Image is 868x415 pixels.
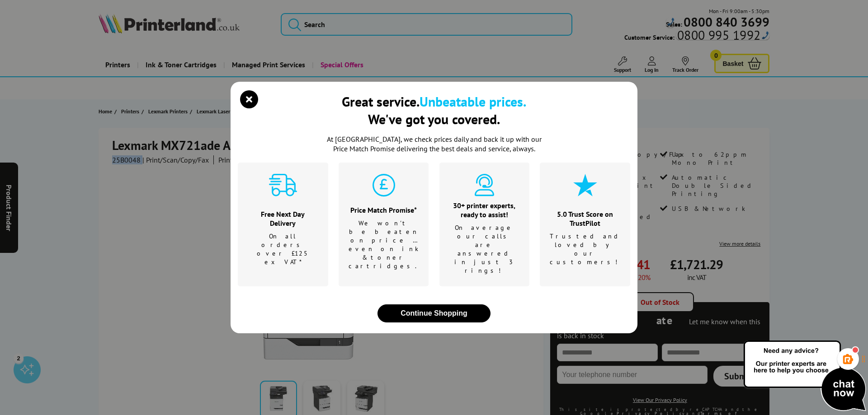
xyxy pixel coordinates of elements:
div: Free Next Day Delivery [249,210,317,228]
p: Trusted and loved by our customers! [550,232,621,266]
p: On all orders over £125 ex VAT* [249,232,317,266]
div: 30+ printer experts, ready to assist! [451,201,519,219]
b: Unbeatable prices. [420,93,526,110]
div: 5.0 Trust Score on TrustPilot [550,210,621,228]
div: Great service. We've got you covered. [342,93,526,128]
div: Price Match Promise* [349,205,419,214]
p: At [GEOGRAPHIC_DATA], we check prices daily and back it up with our Price Match Promise deliverin... [321,135,547,154]
img: Open Live Chat window [741,339,868,413]
button: close modal [377,304,491,322]
p: On average our calls are answered in just 3 rings! [451,224,519,275]
p: We won't be beaten on price …even on ink & toner cartridges. [349,219,419,270]
button: close modal [242,93,256,106]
